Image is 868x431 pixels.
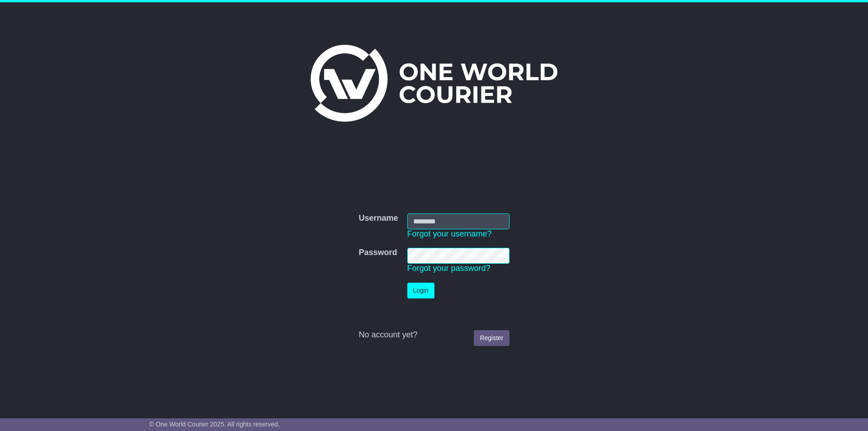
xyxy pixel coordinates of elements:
label: Username [359,213,398,223]
a: Register [474,330,509,346]
button: Login [407,283,434,298]
img: One World [311,45,557,122]
label: Password [359,248,397,258]
span: © One World Courier 2025. All rights reserved. [149,421,280,428]
div: No account yet? [359,330,509,340]
a: Forgot your username? [407,229,492,238]
a: Forgot your password? [407,264,491,273]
